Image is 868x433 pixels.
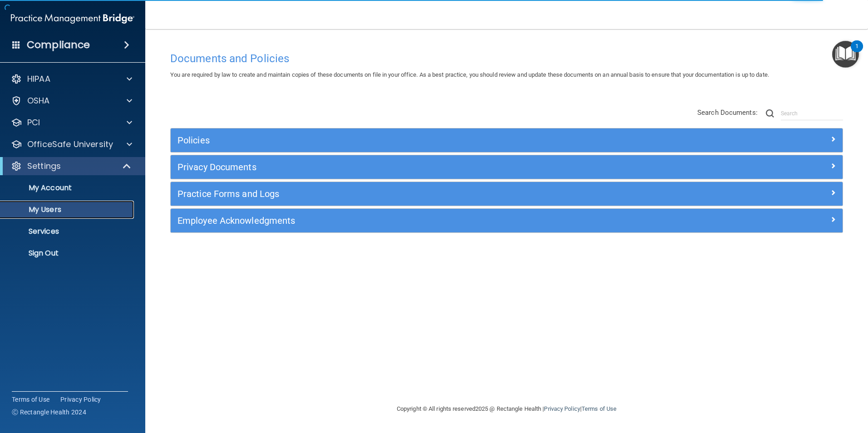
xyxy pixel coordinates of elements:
p: HIPAA [27,74,50,84]
p: OfficeSafe University [27,139,113,150]
a: Employee Acknowledgments [178,213,836,228]
a: OfficeSafe University [11,139,132,150]
a: Policies [178,133,836,148]
a: Privacy Documents [178,160,836,174]
img: ic-search.3b580494.png [766,109,774,118]
p: OSHA [27,95,50,106]
a: HIPAA [11,74,132,84]
a: Terms of Use [582,405,616,412]
span: Search Documents: [697,108,758,117]
p: My Account [6,183,130,192]
a: Privacy Policy [60,395,101,404]
a: PCI [11,117,132,128]
p: Sign Out [6,249,130,258]
iframe: Drift Widget Chat Controller [711,369,857,405]
div: 1 [855,46,858,58]
h4: Compliance [27,39,90,51]
a: Settings [11,161,132,172]
input: Search [781,107,843,120]
div: Copyright © All rights reserved 2025 @ Rectangle Health | | [341,394,672,423]
a: Privacy Policy [544,405,580,412]
h5: Policies [178,135,668,145]
a: Practice Forms and Logs [178,187,836,201]
span: You are required by law to create and maintain copies of these documents on file in your office. ... [170,71,769,78]
a: OSHA [11,95,132,106]
h5: Privacy Documents [178,162,668,172]
img: PMB logo [11,10,134,28]
p: My Users [6,205,130,214]
p: Settings [27,161,61,172]
button: Open Resource Center, 1 new notification [832,41,859,68]
h5: Employee Acknowledgments [178,216,668,226]
p: PCI [27,117,40,128]
a: Terms of Use [12,395,49,404]
span: Ⓒ Rectangle Health 2024 [12,408,86,417]
h5: Practice Forms and Logs [178,189,668,199]
p: Services [6,227,130,236]
h4: Documents and Policies [170,53,843,64]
